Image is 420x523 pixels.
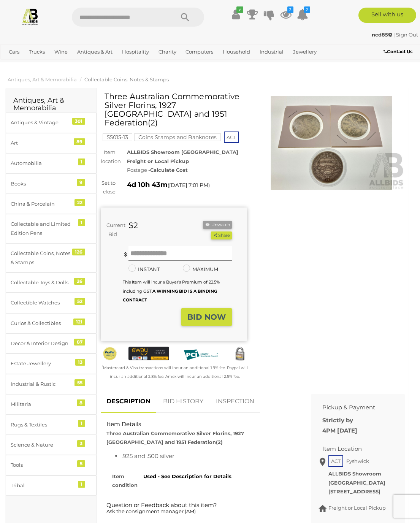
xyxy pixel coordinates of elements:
div: Current Bid [101,221,123,239]
a: Tools 5 [6,455,97,475]
a: China & Porcelain 22 [6,194,97,214]
strong: [STREET_ADDRESS] [328,488,380,494]
span: Fyshwick [344,456,371,466]
div: Tribal [11,481,73,490]
div: Item location [95,148,121,166]
a: Rugs & Textiles 1 [6,415,97,435]
a: Estate Jewellery 13 [6,353,97,374]
img: Allbids.com.au [21,8,39,25]
a: Charity [155,46,179,58]
a: Jewellery [290,46,320,58]
strong: Item condition [112,473,138,488]
strong: $2 [128,220,138,230]
div: 9 [77,179,85,186]
small: Mastercard & Visa transactions will incur an additional 1.9% fee. Paypal will incur an additional... [102,365,248,379]
strong: Freight or Local Pickup [127,158,189,164]
h2: Question or Feedback about this item? [106,502,294,517]
a: Sell with us [358,8,416,23]
img: eWAY Payment Gateway [128,347,169,360]
button: BID NOW [181,308,232,326]
h2: Pickup & Payment [322,404,382,411]
label: MAXIMUM [183,265,218,274]
strong: Calculate Cost [150,167,188,173]
span: ( ) [168,182,210,188]
a: Sports [30,58,51,71]
div: 126 [72,249,85,255]
div: 5 [77,460,85,467]
div: Science & Nature [11,441,73,449]
div: China & Porcelain [11,200,73,208]
img: Secured by Rapid SSL [233,347,247,361]
h2: Antiques, Art & Memorabilia [13,97,89,112]
div: Books [11,179,73,188]
strong: Used - See Description for Details [143,473,231,479]
a: Coins Stamps and Banknotes [134,134,221,140]
h2: Item Details [106,421,294,428]
strong: ncd85 [372,32,392,38]
div: Rugs & Textiles [11,420,73,429]
a: Tribal 1 [6,475,97,496]
div: 1 [78,219,85,226]
span: [DATE] 7:01 PM [169,182,208,189]
div: Decor & Interior Design [11,339,73,348]
div: 301 [72,118,85,125]
div: 55 [74,379,85,386]
a: Trucks [26,46,48,58]
a: Antiques, Art & Memorabilia [8,76,77,82]
div: 13 [75,359,85,366]
a: Office [6,58,26,71]
a: Art 89 [6,133,97,153]
a: Contact Us [384,48,414,56]
h1: Three Australian Commemorative Silver Florins, 1927 [GEOGRAPHIC_DATA] and 1951 Federation(2) [105,92,245,127]
a: Sign Out [396,32,418,38]
strong: Three Australian Commemorative Silver Florins, 1927 [GEOGRAPHIC_DATA] and 1951 Federation(2) [106,430,244,445]
img: PCI DSS compliant [181,347,221,363]
a: ✔ [230,8,241,21]
div: Collectable Toys & Dolls [11,278,73,287]
div: 1 [78,481,85,488]
a: [GEOGRAPHIC_DATA] [55,58,115,71]
a: Curios & Collectibles 121 [6,313,97,333]
i: 2 [304,6,310,13]
div: 22 [74,199,85,206]
div: Curios & Collectibles [11,319,73,328]
div: Postage - [127,166,247,174]
a: 3 [280,8,292,21]
button: Unwatch [203,221,232,229]
li: Unwatch this item [203,221,232,229]
div: Antiques & Vintage [11,118,73,127]
div: 121 [73,319,85,325]
b: Contact Us [384,49,412,54]
button: Search [166,8,204,27]
img: Three Australian Commemorative Silver Florins, 1927 Canberra and 1951 Federation(2) [258,96,405,190]
span: Ask the consignment manager (AM) [106,508,196,514]
a: Collectable Toys & Dolls 26 [6,273,97,293]
a: Cars [6,46,22,58]
h2: Item Location [322,446,382,452]
span: ACT [224,132,239,143]
b: Strictly by 4PM [DATE] [322,417,357,434]
b: A WINNING BID IS A BINDING CONTRACT [123,288,217,303]
a: 2 [297,8,308,21]
strong: 4d 10h 43m [127,181,168,189]
a: Automobilia 1 [6,153,97,173]
div: 3 [77,440,85,447]
a: Collectable Coins, Notes & Stamps 126 [6,243,97,273]
li: .925 and .500 silver [122,451,294,461]
a: Decor & Interior Design 87 [6,333,97,353]
div: Collectable Coins, Notes & Stamps [11,249,73,267]
mark: 55015-13 [103,133,132,141]
a: INSPECTION [210,390,260,413]
span: Collectable Coins, Notes & Stamps [84,76,169,82]
div: 89 [74,138,85,145]
a: Industrial & Rustic 55 [6,374,97,394]
div: Collectable and Limited Edition Pens [11,220,73,238]
strong: BID NOW [187,312,226,322]
span: Freight or Local Pickup [328,505,386,511]
div: Art [11,139,73,147]
div: 26 [74,278,85,285]
div: 1 [78,420,85,427]
button: Share [211,231,232,239]
a: Collectible Watches 52 [6,293,97,313]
